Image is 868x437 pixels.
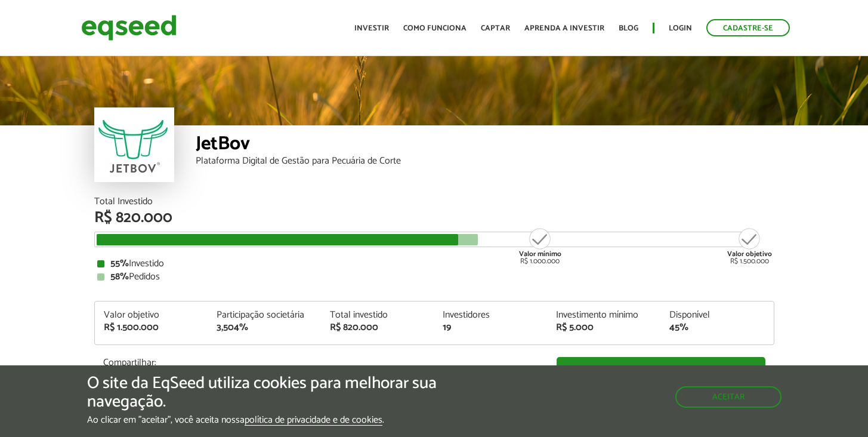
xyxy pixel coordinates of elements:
[669,24,692,32] a: Login
[675,386,781,408] button: Aceitar
[556,323,651,333] div: R$ 5.000
[481,24,510,32] a: Captar
[97,272,771,282] div: Pedidos
[94,210,774,226] div: R$ 820.000
[556,310,651,320] div: Investimento mínimo
[557,357,765,384] a: Investir
[727,227,772,265] div: R$ 1.500.000
[524,24,604,32] a: Aprenda a investir
[330,310,425,320] div: Total investido
[81,12,177,44] img: EqSeed
[103,357,539,368] p: Compartilhar:
[519,248,561,260] strong: Valor mínimo
[196,156,774,166] div: Plataforma Digital de Gestão para Pecuária de Corte
[104,310,199,320] div: Valor objetivo
[196,134,774,156] div: JetBov
[110,256,129,272] strong: 55%
[518,227,563,265] div: R$ 1.000.000
[403,24,467,32] a: Como funciona
[443,323,538,333] div: 19
[706,19,790,36] a: Cadastre-se
[443,310,538,320] div: Investidores
[87,414,503,426] p: Ao clicar em "aceitar", você aceita nossa .
[619,24,638,32] a: Blog
[354,24,389,32] a: Investir
[87,374,503,411] h5: O site da EqSeed utiliza cookies para melhorar sua navegação.
[669,310,765,320] div: Disponível
[217,310,312,320] div: Participação societária
[330,323,425,333] div: R$ 820.000
[669,323,765,333] div: 45%
[217,323,312,333] div: 3,504%
[104,323,199,333] div: R$ 1.500.000
[94,197,774,207] div: Total Investido
[110,269,129,285] strong: 58%
[245,416,382,426] a: política de privacidade e de cookies
[97,259,771,269] div: Investido
[727,248,772,260] strong: Valor objetivo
